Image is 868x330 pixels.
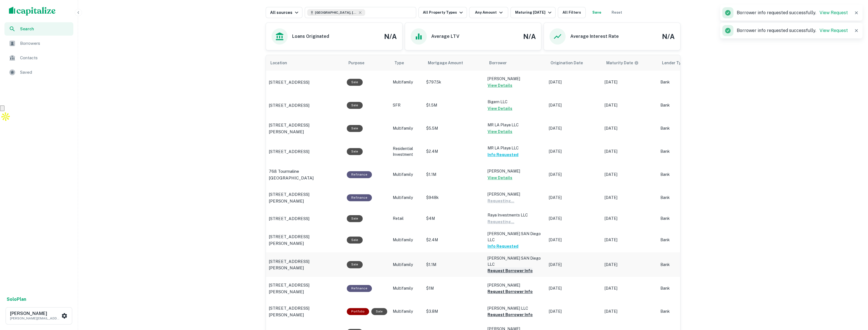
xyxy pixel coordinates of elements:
[269,258,341,271] a: [STREET_ADDRESS][PERSON_NAME]
[347,237,363,243] div: Sale
[606,60,646,66] span: Maturity dates displayed may be estimated. Please contact the lender for the most accurate maturi...
[270,9,300,16] div: All sources
[393,285,421,291] p: Multifamily
[737,9,848,16] p: Borrower info requested successfully.
[371,308,387,315] div: Sale
[488,122,543,128] p: MR LA Playa LLC
[426,237,482,243] p: $2.4M
[488,267,533,274] button: Request Borrower Info
[662,60,686,66] span: Lender Type
[4,37,73,50] div: Borrowers
[20,69,70,76] span: Saved
[426,262,482,268] p: $1.1M
[660,309,705,314] p: Bank
[606,60,633,66] h6: Maturity Date
[269,215,309,222] p: [STREET_ADDRESS]
[347,285,372,292] div: This loan purpose was for refinancing
[660,216,705,221] p: Bank
[605,285,655,291] p: [DATE]
[488,231,543,243] p: [PERSON_NAME] SAN Diego LLC
[660,237,705,243] p: Bank
[660,125,705,131] p: Bank
[269,122,341,135] a: [STREET_ADDRESS][PERSON_NAME]
[551,60,590,66] span: Origination Date
[394,60,404,66] span: Type
[393,79,421,85] p: Multifamily
[10,316,60,321] p: [PERSON_NAME][EMAIL_ADDRESS][PERSON_NAME][DOMAIN_NAME]
[469,7,508,18] button: Any Amount
[608,7,626,18] button: Reset
[393,237,421,243] p: Multifamily
[488,76,543,82] p: [PERSON_NAME]
[269,148,309,155] p: [STREET_ADDRESS]
[344,55,390,71] th: Purpose
[549,216,599,221] p: [DATE]
[418,7,467,18] button: All Property Types
[658,55,708,71] th: Lender Type
[605,237,655,243] p: [DATE]
[269,79,341,86] a: [STREET_ADDRESS]
[9,7,56,16] img: capitalize-logo.png
[269,102,341,109] a: [STREET_ADDRESS]
[662,31,675,41] h4: N/A
[426,216,482,221] p: $4M
[269,148,341,155] a: [STREET_ADDRESS]
[605,125,655,131] p: [DATE]
[347,194,372,201] div: This loan purpose was for refinancing
[549,309,599,314] p: [DATE]
[488,212,543,218] p: Raya Investments LLC
[605,195,655,201] p: [DATE]
[523,31,535,41] h4: N/A
[488,128,512,135] button: View Details
[431,33,459,40] h6: Average LTV
[347,79,363,86] div: Sale
[393,195,421,201] p: Multifamily
[269,191,341,204] a: [STREET_ADDRESS][PERSON_NAME]
[20,55,70,61] span: Contacts
[390,55,423,71] th: Type
[488,145,543,151] p: MR LA Playa LLC
[426,309,482,314] p: $3.8M
[393,102,421,108] p: SFR
[549,125,599,131] p: [DATE]
[819,28,848,33] a: View Request
[426,79,482,85] p: $797.5k
[269,168,341,181] a: 768 Tourmaline [GEOGRAPHIC_DATA]
[348,60,372,66] span: Purpose
[426,285,482,291] p: $1M
[489,60,507,66] span: Borrower
[510,7,555,18] button: Maturing [DATE]
[570,33,619,40] h6: Average Interest Rate
[488,311,533,318] button: Request Borrower Info
[602,55,658,71] th: Maturity dates displayed may be estimated. Please contact the lender for the most accurate maturi...
[488,174,512,181] button: View Details
[558,7,586,18] button: All Filters
[426,149,482,154] p: $2.4M
[10,311,60,316] h6: [PERSON_NAME]
[384,31,397,41] h4: N/A
[605,309,655,314] p: [DATE]
[4,51,73,65] a: Contacts
[269,79,309,86] p: [STREET_ADDRESS]
[660,262,705,268] p: Bank
[488,305,543,311] p: [PERSON_NAME] LLC
[605,172,655,178] p: [DATE]
[269,233,341,247] a: [STREET_ADDRESS][PERSON_NAME]
[737,27,848,34] p: Borrower info requested successfully.
[393,146,421,157] p: Residential Investment
[488,191,543,197] p: [PERSON_NAME]
[347,148,363,155] div: Sale
[20,26,70,32] span: Search
[549,172,599,178] p: [DATE]
[20,40,70,47] span: Borrowers
[347,308,369,315] div: This is a portfolio loan with 2 properties
[270,60,294,66] span: Location
[515,9,553,16] div: Maturing [DATE]
[488,151,518,158] button: Info Requested
[347,261,363,268] div: Sale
